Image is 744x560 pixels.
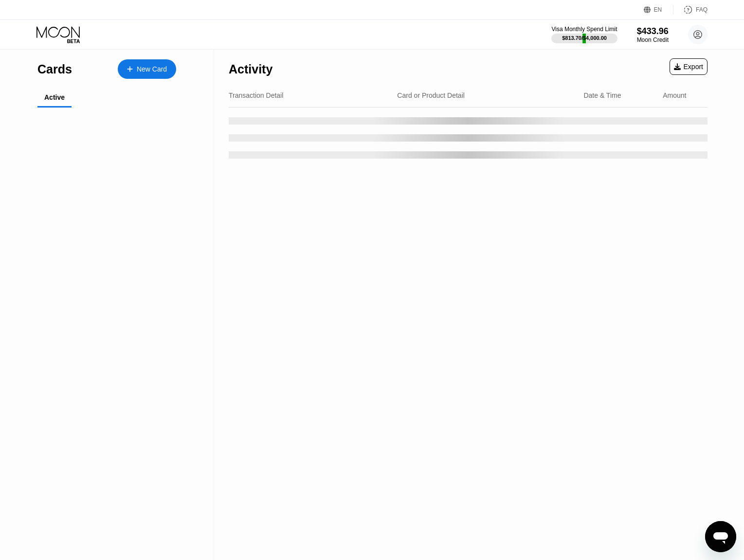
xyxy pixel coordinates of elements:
[674,63,703,71] div: Export
[670,58,708,75] div: Export
[637,26,669,43] div: $433.96Moon Credit
[663,91,686,99] div: Amount
[397,91,465,99] div: Card or Product Detail
[696,6,708,13] div: FAQ
[229,62,272,76] div: Activity
[44,93,65,101] div: Active
[644,5,673,15] div: EN
[229,91,283,99] div: Transaction Detail
[37,62,72,76] div: Cards
[637,36,669,43] div: Moon Credit
[562,35,607,41] div: $813.70 / $4,000.00
[673,5,708,15] div: FAQ
[583,91,621,99] div: Date & Time
[551,26,617,33] div: Visa Monthly Spend Limit
[118,59,176,79] div: New Card
[551,26,617,43] div: Visa Monthly Spend Limit$813.70/$4,000.00
[654,6,662,13] div: EN
[637,26,669,36] div: $433.96
[705,521,736,552] iframe: Button to launch messaging window
[137,65,167,73] div: New Card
